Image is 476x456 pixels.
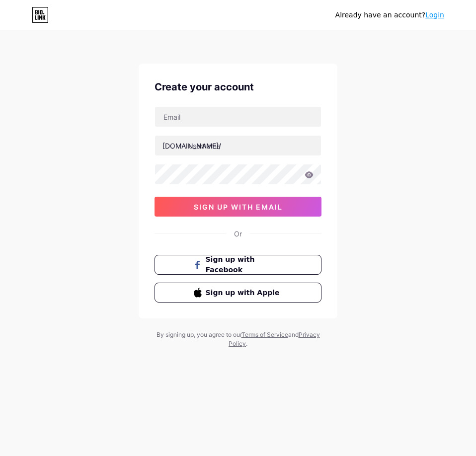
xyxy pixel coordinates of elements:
button: sign up with email [155,197,321,217]
button: Sign up with Facebook [155,255,321,275]
div: [DOMAIN_NAME]/ [162,141,221,151]
a: Login [425,11,444,19]
span: sign up with email [194,203,283,211]
a: Terms of Service [241,331,288,338]
div: Or [234,228,242,239]
input: username [155,136,321,155]
input: Email [155,107,321,127]
button: Sign up with Apple [155,283,321,303]
div: Create your account [155,79,321,94]
span: Sign up with Apple [206,288,283,298]
div: By signing up, you agree to our and . [154,330,322,348]
div: Already have an account? [335,10,444,20]
span: Sign up with Facebook [206,254,283,275]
